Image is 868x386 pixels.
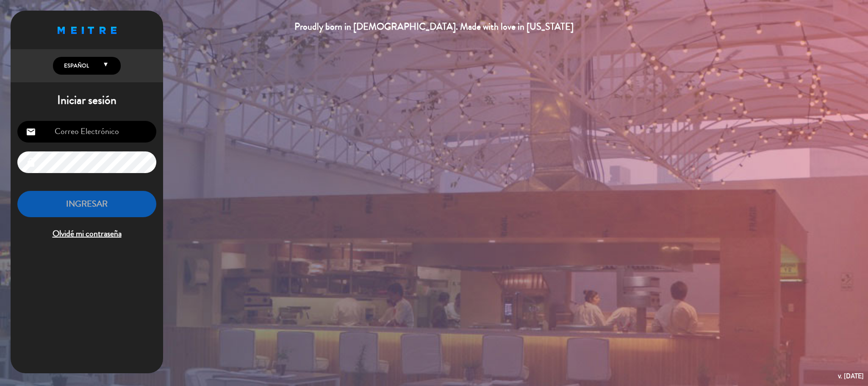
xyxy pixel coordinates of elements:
span: Español [62,62,89,70]
h1: Iniciar sesión [11,93,163,108]
input: Correo Electrónico [17,121,156,143]
i: lock [26,157,36,168]
button: INGRESAR [17,191,156,218]
span: Olvidé mi contraseña [17,227,156,241]
i: email [26,127,36,137]
div: v. [DATE] [838,370,864,382]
